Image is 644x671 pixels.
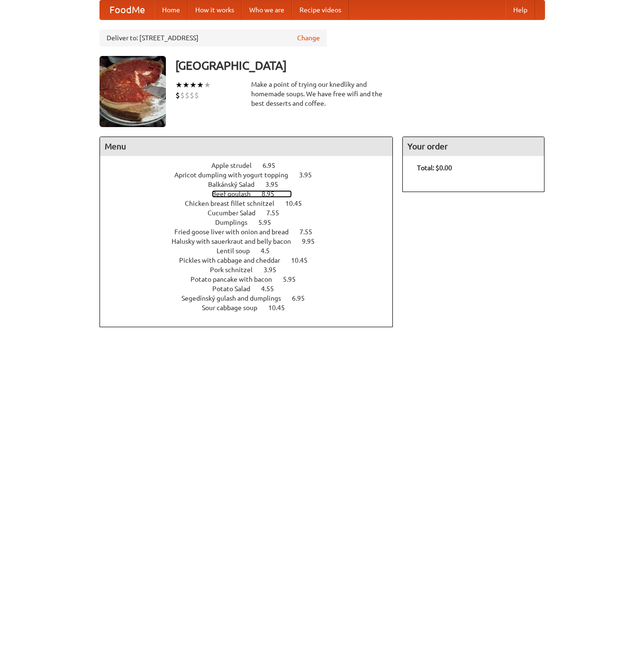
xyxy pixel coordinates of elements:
a: Balkánský Salad 3.95 [208,181,296,188]
a: Home [154,0,188,19]
span: Dumplings [215,219,257,226]
span: Segedínský gulash and dumplings [181,294,290,302]
a: Chicken breast fillet schnitzel 10.45 [185,200,319,207]
span: 10.45 [285,200,311,207]
a: Potato Salad 4.55 [212,285,291,293]
li: ★ [182,80,190,90]
span: Halusky with sauerkraut and belly bacon [172,238,300,245]
a: Segedínský gulash and dumplings 6.95 [181,294,322,302]
span: Potato Salad [212,285,260,293]
a: Beef goulash 8.95 [212,190,292,198]
span: 3.95 [299,171,321,179]
span: Potato pancake with bacon [190,276,281,283]
li: $ [190,90,194,101]
span: 4.55 [261,285,283,293]
span: 8.95 [262,190,284,198]
div: Make a point of trying our knedlíky and homemade soups. We have free wifi and the best desserts a... [251,80,393,108]
span: Pickles with cabbage and cheddar [179,257,290,264]
span: Beef goulash [212,190,260,198]
li: ★ [197,80,204,90]
a: Dumplings 5.95 [215,219,289,226]
span: 5.95 [258,219,281,226]
a: Recipe videos [292,0,349,19]
img: angular.jpg [100,56,166,127]
span: 6.95 [292,294,314,302]
a: Pork schnitzel 3.95 [210,266,294,274]
li: $ [180,90,185,101]
a: Pickles with cabbage and cheddar 10.45 [179,257,325,264]
span: Balkánský Salad [208,181,264,188]
a: Help [506,0,535,19]
b: Total: $0.00 [417,164,452,172]
span: Lentil soup [217,247,259,255]
li: $ [185,90,190,101]
h4: Your order [403,137,544,156]
a: Potato pancake with bacon 5.95 [190,276,313,283]
span: 10.45 [268,304,294,312]
a: How it works [188,0,242,19]
span: Cucumber Salad [208,209,265,217]
span: Sour cabbage soup [202,304,267,312]
li: ★ [190,80,197,90]
span: Pork schnitzel [210,266,262,274]
span: Chicken breast fillet schnitzel [185,200,284,207]
span: 3.95 [263,266,286,274]
span: 5.95 [283,276,305,283]
li: $ [175,90,180,101]
span: Apricot dumpling with yogurt topping [174,171,298,179]
a: Lentil soup 4.5 [217,247,287,255]
span: 7.55 [266,209,289,217]
a: Change [297,33,320,43]
li: $ [194,90,199,101]
h4: Menu [100,137,393,156]
a: Sour cabbage soup 10.45 [202,304,302,312]
span: Fried goose liver with onion and bread [174,228,298,236]
span: 4.5 [261,247,279,255]
span: 3.95 [265,181,288,188]
h3: [GEOGRAPHIC_DATA] [175,56,545,75]
div: Deliver to: [STREET_ADDRESS] [100,29,327,46]
a: Apricot dumpling with yogurt topping 3.95 [174,171,329,179]
span: 9.95 [302,238,324,245]
li: ★ [175,80,182,90]
span: 10.45 [291,257,317,264]
a: Cucumber Salad 7.55 [208,209,297,217]
a: Fried goose liver with onion and bread 7.55 [174,228,330,236]
span: Apple strudel [211,162,261,169]
span: 6.95 [263,162,285,169]
a: Who we are [242,0,292,19]
a: FoodMe [100,0,154,19]
li: ★ [204,80,211,90]
a: Apple strudel 6.95 [211,162,293,169]
span: 7.55 [299,228,322,236]
a: Halusky with sauerkraut and belly bacon 9.95 [172,238,332,245]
